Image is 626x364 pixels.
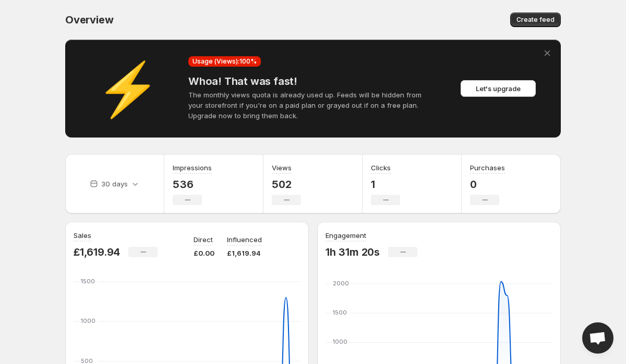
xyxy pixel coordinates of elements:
p: Direct [194,234,213,245]
p: The monthly views quota is already used up. Feeds will be hidden from your storefront if you're o... [188,90,438,121]
h3: Purchases [470,162,505,173]
h3: Impressions [173,162,212,173]
div: ⚡ [76,83,180,94]
span: Overview [65,14,113,26]
p: 502 [272,178,301,191]
text: 2000 [333,280,349,287]
text: 1500 [81,278,95,285]
text: 1000 [81,317,95,324]
p: 536 [173,178,212,191]
p: 1h 31m 20s [326,246,380,258]
div: Usage (Views): 100 % [188,56,261,67]
button: Let's upgrade [461,80,536,97]
p: 30 days [101,179,128,189]
p: £0.00 [194,248,214,258]
h3: Engagement [326,230,366,241]
h3: Sales [74,230,91,241]
p: £1,619.94 [74,246,120,258]
span: Create feed [516,16,555,24]
a: Open chat [582,322,613,354]
button: Create feed [510,12,561,27]
text: 1500 [333,309,347,316]
p: Influenced [227,234,262,245]
p: £1,619.94 [227,248,262,258]
h3: Views [272,162,292,173]
span: Let's upgrade [476,83,521,94]
p: 1 [371,178,400,191]
text: 1000 [333,338,347,345]
p: 0 [470,178,505,191]
h3: Clicks [371,162,391,173]
h4: Whoa! That was fast! [188,75,438,87]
